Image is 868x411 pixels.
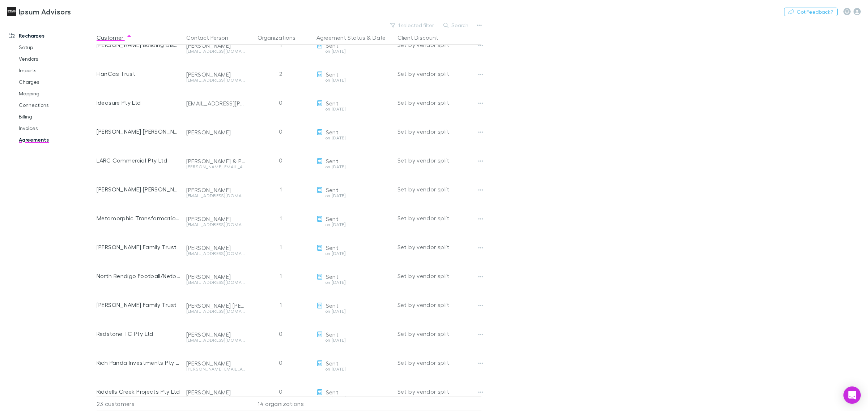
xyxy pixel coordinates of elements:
div: 0 [248,319,314,348]
div: on [DATE] [316,251,392,256]
div: 1 [248,204,314,233]
div: 0 [248,117,314,146]
div: [EMAIL_ADDRESS][DOMAIN_NAME] [186,222,246,227]
div: Set by vendor split [397,377,481,406]
div: on [DATE] [316,165,392,169]
div: on [DATE] [316,194,392,198]
div: 14 organizations [248,397,314,411]
a: Connections [12,99,102,111]
span: Sent [326,186,339,193]
div: on [DATE] [316,396,392,400]
a: Imports [12,65,102,76]
span: Sent [326,129,339,135]
div: [EMAIL_ADDRESS][DOMAIN_NAME] [186,194,246,198]
span: Sent [326,71,339,78]
span: Sent [326,215,339,222]
div: Set by vendor split [397,117,481,146]
div: [PERSON_NAME][EMAIL_ADDRESS][DOMAIN_NAME] [186,367,246,371]
div: [PERSON_NAME] [186,215,246,222]
span: Sent [326,331,339,338]
div: Metamorphic Transformations (Bendigo) Pty Ltd [97,204,180,233]
span: Sent [326,273,339,280]
img: Ipsum Advisors's Logo [7,7,16,16]
button: Got Feedback? [784,8,838,16]
div: [PERSON_NAME] [186,186,246,194]
div: Set by vendor split [397,233,481,261]
span: Sent [326,42,339,49]
div: 0 [248,348,314,377]
a: Mapping [12,88,102,99]
div: on [DATE] [316,367,392,371]
div: on [DATE] [316,222,392,227]
div: 1 [248,30,314,59]
button: Client Discount [397,30,447,45]
div: [EMAIL_ADDRESS][DOMAIN_NAME] [186,338,246,342]
div: [PERSON_NAME] [PERSON_NAME] [97,117,180,146]
div: HanCas Trust [97,59,180,88]
div: 0 [248,377,314,406]
div: [PERSON_NAME] [186,273,246,280]
button: Agreement Status [316,30,365,45]
div: [PERSON_NAME] [PERSON_NAME] [186,302,246,309]
a: Agreements [12,134,102,146]
div: Set by vendor split [397,204,481,233]
span: Sent [326,302,339,309]
a: Invoices [12,122,102,134]
div: [EMAIL_ADDRESS][DOMAIN_NAME] [186,396,246,400]
div: [EMAIL_ADDRESS][DOMAIN_NAME] [186,309,246,313]
div: [EMAIL_ADDRESS][PERSON_NAME][DOMAIN_NAME] [186,100,246,107]
div: [PERSON_NAME] [186,389,246,396]
div: [PERSON_NAME] Building Discretionary Trust [97,30,180,59]
div: on [DATE] [316,49,392,53]
a: Recharges [1,30,102,42]
button: Organizations [258,30,304,45]
div: & [316,30,392,45]
div: [EMAIL_ADDRESS][DOMAIN_NAME] [186,280,246,285]
div: Ideasure Pty Ltd [97,88,180,117]
h3: Ipsum Advisors [19,7,71,16]
div: Set by vendor split [397,30,481,59]
div: Rich Panda Investments Pty Ltd [97,348,180,377]
div: on [DATE] [316,136,392,140]
button: 1 selected filter [387,21,438,30]
div: on [DATE] [316,338,392,342]
div: [EMAIL_ADDRESS][DOMAIN_NAME] [186,251,246,256]
div: [EMAIL_ADDRESS][DOMAIN_NAME] [186,49,246,53]
div: on [DATE] [316,78,392,82]
div: 1 [248,233,314,261]
div: LARC Commercial Pty Ltd [97,146,180,175]
div: Set by vendor split [397,261,481,290]
div: on [DATE] [316,280,392,285]
div: 1 [248,290,314,319]
div: Set by vendor split [397,146,481,175]
div: 1 [248,175,314,204]
div: 1 [248,261,314,290]
div: [PERSON_NAME] [186,42,246,49]
div: [PERSON_NAME] [186,71,246,78]
div: Redstone TC Pty Ltd [97,319,180,348]
div: North Bendigo Football/Netball Club [97,261,180,290]
a: Billing [12,111,102,122]
div: Riddells Creek Projects Pty Ltd [97,377,180,406]
button: Customer [97,30,132,45]
div: Set by vendor split [397,88,481,117]
div: Open Intercom Messenger [843,386,861,404]
button: Search [440,21,473,30]
div: Set by vendor split [397,319,481,348]
div: on [DATE] [316,107,392,111]
div: 23 customers [97,397,183,411]
span: Sent [326,360,339,367]
div: 0 [248,88,314,117]
div: 2 [248,59,314,88]
div: Set by vendor split [397,59,481,88]
div: [PERSON_NAME] [186,244,246,251]
div: 0 [248,146,314,175]
div: [PERSON_NAME] Family Trust [97,290,180,319]
div: [PERSON_NAME] Family Trust [97,233,180,261]
button: Contact Person [186,30,237,45]
div: on [DATE] [316,309,392,313]
span: Sent [326,244,339,251]
span: Sent [326,389,339,395]
div: [PERSON_NAME] [PERSON_NAME] [97,175,180,204]
div: [PERSON_NAME][EMAIL_ADDRESS][DOMAIN_NAME] [186,165,246,169]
